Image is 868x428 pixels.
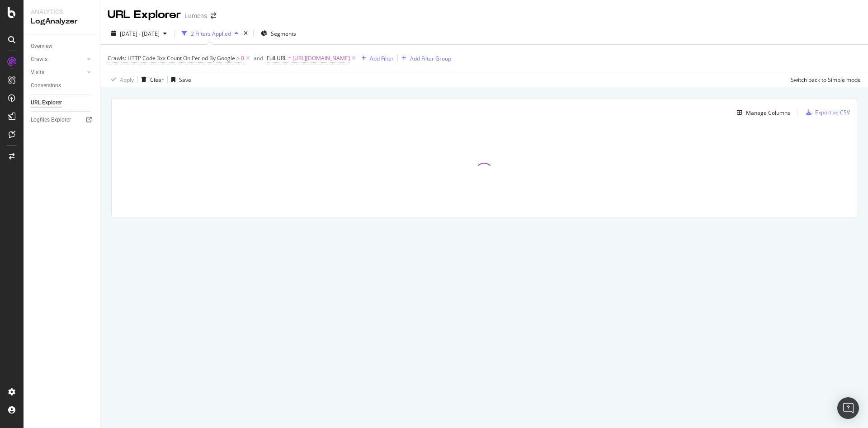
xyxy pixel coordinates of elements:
[802,105,850,120] button: Export as CSV
[31,16,93,27] div: LogAnalyzer
[31,115,71,125] div: Logfiles Explorer
[746,109,790,117] div: Manage Columns
[150,76,164,84] div: Clear
[184,11,207,20] div: Lumens
[267,54,287,62] span: Full URL
[179,76,191,84] div: Save
[31,42,94,51] a: Overview
[358,53,394,64] button: Add Filter
[31,68,85,77] a: Visits
[398,53,451,64] button: Add Filter Group
[271,30,296,38] span: Segments
[211,13,216,19] div: arrow-right-arrow-left
[733,107,790,118] button: Manage Columns
[31,115,94,125] a: Logfiles Explorer
[288,54,291,62] span: =
[108,54,235,62] span: Crawls: HTTP Code 3xx Count On Period By Google
[837,397,859,419] div: Open Intercom Messenger
[191,30,231,38] div: 2 Filters Applied
[254,54,263,62] button: and
[168,72,191,87] button: Save
[254,54,263,62] div: and
[31,98,94,108] a: URL Explorer
[292,52,350,65] span: [URL][DOMAIN_NAME]
[791,76,861,84] div: Switch back to Simple mode
[31,81,61,90] div: Conversions
[410,55,451,62] div: Add Filter Group
[31,55,85,64] a: Crawls
[138,72,164,87] button: Clear
[31,55,47,64] div: Crawls
[120,76,134,84] div: Apply
[31,7,93,16] div: Analytics
[31,42,52,51] div: Overview
[370,55,394,62] div: Add Filter
[242,29,250,38] div: times
[787,72,861,87] button: Switch back to Simple mode
[31,68,44,77] div: Visits
[108,26,170,41] button: [DATE] - [DATE]
[31,98,62,108] div: URL Explorer
[120,30,160,38] span: [DATE] - [DATE]
[241,52,244,65] span: 0
[236,54,240,62] span: >
[257,26,300,41] button: Segments
[108,7,181,23] div: URL Explorer
[815,108,850,116] div: Export as CSV
[108,72,134,87] button: Apply
[31,81,94,90] a: Conversions
[178,26,242,41] button: 2 Filters Applied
